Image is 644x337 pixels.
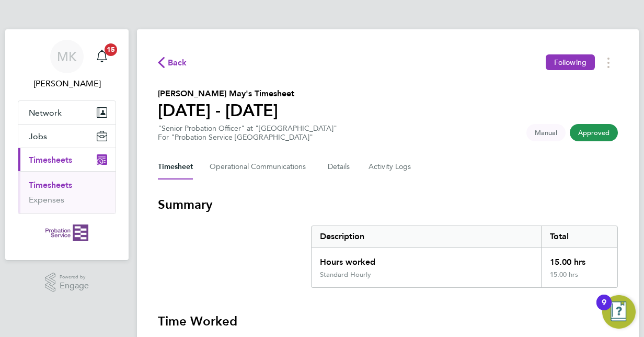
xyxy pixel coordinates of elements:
[5,29,129,260] nav: Main navigation
[57,50,77,63] span: MK
[570,124,618,141] span: This timesheet has been approved.
[29,108,62,118] span: Network
[45,224,88,241] img: probationservice-logo-retina.png
[91,40,112,73] a: 15
[18,101,116,124] button: Network
[526,124,566,141] span: This timesheet was manually created.
[312,248,541,271] div: Hours worked
[158,133,337,142] div: For "Probation Service [GEOGRAPHIC_DATA]"
[210,154,311,179] button: Operational Communications
[328,154,352,179] button: Details
[158,313,618,330] h3: Time Worked
[18,171,116,214] div: Timesheets
[602,295,636,329] button: Open Resource Center, 9 new notifications
[18,40,116,90] a: MK[PERSON_NAME]
[60,282,89,290] span: Engage
[18,224,116,241] a: Go to home page
[369,154,412,179] button: Activity Logs
[602,302,606,316] div: 9
[158,124,337,142] div: "Senior Probation Officer" at "[GEOGRAPHIC_DATA]"
[18,77,116,90] span: Mary Kelly
[158,87,294,100] h2: [PERSON_NAME] May's Timesheet
[168,57,187,69] span: Back
[541,271,617,287] div: 15.00 hrs
[45,273,89,293] a: Powered byEngage
[29,131,47,141] span: Jobs
[158,196,618,213] h3: Summary
[158,154,193,179] button: Timesheet
[546,54,595,70] button: Following
[554,58,586,67] span: Following
[60,273,89,282] span: Powered by
[105,43,117,56] span: 15
[158,56,187,69] button: Back
[311,226,618,288] div: Summary
[158,100,294,121] h1: [DATE] - [DATE]
[320,271,371,279] div: Standard Hourly
[312,226,541,247] div: Description
[18,148,116,171] button: Timesheets
[29,195,64,205] a: Expenses
[29,180,72,190] a: Timesheets
[541,248,617,271] div: 15.00 hrs
[29,155,72,165] span: Timesheets
[18,125,116,148] button: Jobs
[541,226,617,247] div: Total
[599,54,618,71] button: Timesheets Menu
